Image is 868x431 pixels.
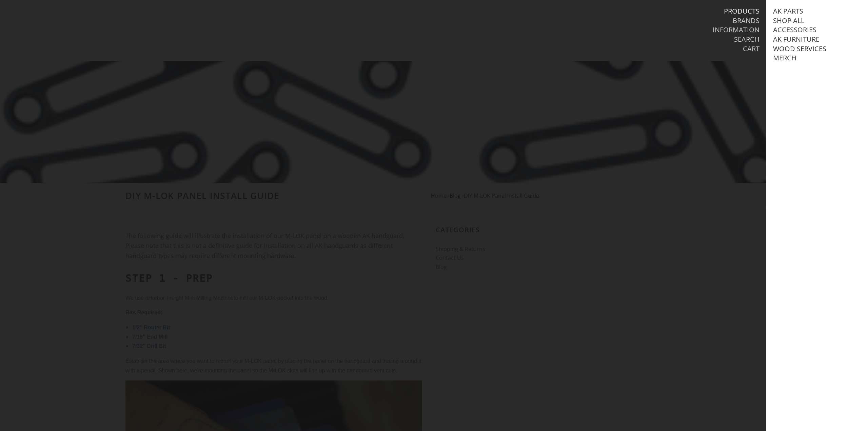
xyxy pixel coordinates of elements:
[773,54,796,62] a: Merch
[773,7,803,16] a: AK Parts
[734,35,759,44] a: Search
[724,7,759,16] a: Products
[773,16,804,25] a: Shop All
[773,44,826,53] a: Wood Services
[743,44,759,53] a: Cart
[713,25,759,34] a: Information
[773,25,816,34] a: Accessories
[733,16,759,25] a: Brands
[773,35,820,44] a: AK Furniture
